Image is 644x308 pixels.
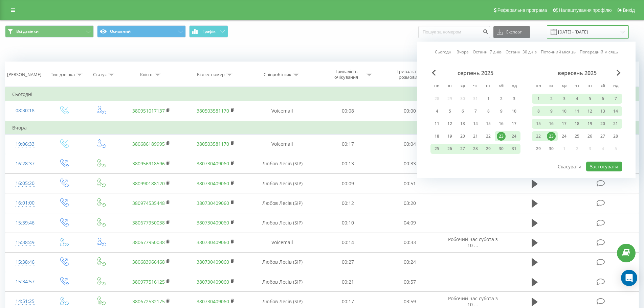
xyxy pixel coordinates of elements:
[248,233,317,252] td: Voicemail
[510,132,518,141] div: 24
[560,94,569,103] div: 3
[432,132,441,141] div: 18
[132,219,165,226] a: 380677950038
[248,101,317,121] td: Voicemail
[547,132,556,141] div: 23
[317,272,379,292] td: 00:21
[197,141,229,147] a: 380503581170
[248,134,317,154] td: Voicemail
[5,88,639,101] td: Сьогодні
[432,144,441,153] div: 25
[379,174,441,193] td: 00:51
[7,72,41,77] div: [PERSON_NAME]
[93,72,107,77] div: Статус
[573,94,581,103] div: 4
[317,233,379,252] td: 00:14
[484,94,493,103] div: 1
[458,107,467,116] div: 6
[495,94,508,104] div: сб 2 серп 2025 р.
[432,81,442,91] abbr: понеділок
[456,131,469,141] div: ср 20 серп 2025 р.
[483,81,493,91] abbr: п’ятниця
[456,144,469,154] div: ср 27 серп 2025 р.
[583,94,596,104] div: пт 5 вер 2025 р.
[534,144,543,153] div: 29
[12,196,38,210] div: 16:01:00
[418,26,490,38] input: Пошук за номером
[571,119,583,129] div: чт 18 вер 2025 р.
[482,106,495,116] div: пт 8 серп 2025 р.
[140,72,153,77] div: Клієнт
[430,106,443,116] div: пн 4 серп 2025 р.
[248,213,317,233] td: Любов Лесів (SIP)
[609,119,622,129] div: нд 21 вер 2025 р.
[445,107,454,116] div: 5
[585,94,594,103] div: 5
[508,106,520,116] div: нд 10 серп 2025 р.
[132,200,165,206] a: 380974535448
[317,174,379,193] td: 00:09
[558,94,571,104] div: ср 3 вер 2025 р.
[609,131,622,141] div: нд 28 вер 2025 р.
[573,132,581,141] div: 25
[482,144,495,154] div: пт 29 серп 2025 р.
[379,101,441,121] td: 00:00
[558,119,571,129] div: ср 17 вер 2025 р.
[533,81,543,91] abbr: понеділок
[202,29,216,34] span: Графік
[497,119,506,128] div: 16
[12,275,38,288] div: 15:34:57
[445,144,454,153] div: 26
[430,131,443,141] div: пн 18 серп 2025 р.
[609,94,622,104] div: нд 7 вер 2025 р.
[586,162,622,171] button: Застосувати
[532,94,545,104] div: пн 1 вер 2025 р.
[598,94,607,103] div: 6
[493,26,530,38] button: Експорт
[448,236,498,248] span: Робочий час субота з 10 ...
[558,131,571,141] div: ср 24 вер 2025 р.
[580,49,618,55] a: Попередній місяць
[12,256,38,269] div: 15:38:46
[12,177,38,190] div: 16:05:20
[559,7,612,13] span: Налаштування профілю
[471,119,480,128] div: 14
[596,119,609,129] div: сб 20 вер 2025 р.
[264,72,291,77] div: Співробітник
[510,94,518,103] div: 3
[611,94,620,103] div: 7
[532,119,545,129] div: пн 15 вер 2025 р.
[197,279,229,285] a: 380730409060
[432,107,441,116] div: 4
[379,213,441,233] td: 04:09
[495,131,508,141] div: сб 23 серп 2025 р.
[379,233,441,252] td: 00:33
[197,200,229,206] a: 380730409060
[443,144,456,154] div: вт 26 серп 2025 р.
[248,252,317,272] td: Любов Лесів (SIP)
[495,144,508,154] div: сб 30 серп 2025 р.
[496,81,506,91] abbr: субота
[560,107,569,116] div: 10
[469,131,482,141] div: чт 21 серп 2025 р.
[547,119,556,128] div: 16
[560,119,569,128] div: 17
[495,119,508,129] div: сб 16 серп 2025 р.
[571,106,583,116] div: чт 11 вер 2025 р.
[443,131,456,141] div: вт 19 серп 2025 р.
[12,216,38,230] div: 15:39:46
[482,131,495,141] div: пт 22 серп 2025 р.
[458,132,467,141] div: 20
[97,25,186,38] button: Основний
[16,29,39,34] span: Всі дзвінки
[132,279,165,285] a: 380977516125
[497,94,506,103] div: 2
[554,162,585,171] button: Скасувати
[471,144,480,153] div: 28
[443,106,456,116] div: вт 5 серп 2025 р.
[458,144,467,153] div: 27
[623,7,635,13] span: Вихід
[598,132,607,141] div: 27
[573,119,581,128] div: 18
[585,132,594,141] div: 26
